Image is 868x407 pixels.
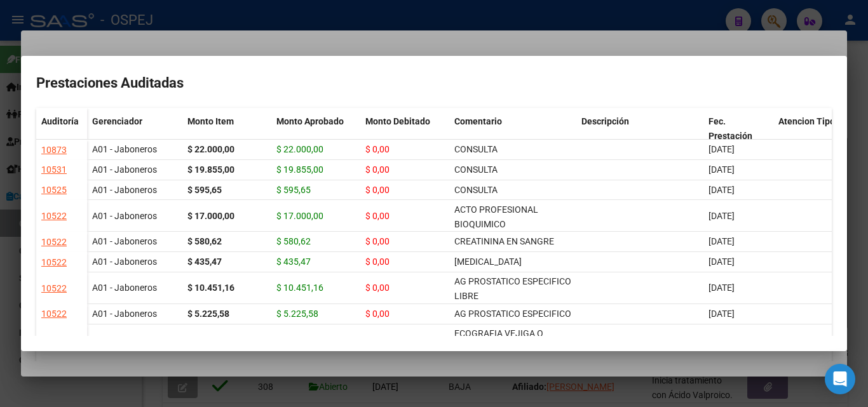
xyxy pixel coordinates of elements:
[365,185,390,195] span: $ 0,00
[709,185,735,195] span: [DATE]
[271,108,360,161] datatable-header-cell: Monto Aprobado
[41,143,67,157] div: 10873
[276,335,318,345] span: $ 8.728,51
[36,108,87,161] datatable-header-cell: Auditoría
[365,164,390,175] span: $ 0,00
[92,257,157,267] span: A01 - Jaboneros
[92,283,157,293] span: A01 - Jaboneros
[87,108,182,161] datatable-header-cell: Gerenciador
[576,108,703,161] datatable-header-cell: Descripción
[92,211,157,221] span: A01 - Jaboneros
[365,257,390,267] span: $ 0,00
[454,276,571,301] span: AG PROSTATICO ESPECIFICO LIBRE
[276,283,323,293] span: $ 10.451,16
[41,163,67,177] div: 10531
[709,144,735,154] span: [DATE]
[41,209,67,224] div: 10522
[41,281,67,296] div: 10522
[454,236,554,246] span: CREATININA EN SANGRE
[365,144,390,154] span: $ 0,00
[36,71,832,95] h2: Prestaciones Auditadas
[187,257,222,267] strong: $ 435,47
[709,116,752,141] span: Fec. Prestación
[360,108,449,161] datatable-header-cell: Monto Debitado
[454,164,498,175] span: CONSULTA
[92,164,157,175] span: A01 - Jaboneros
[92,144,157,154] span: A01 - Jaboneros
[709,283,735,293] span: [DATE]
[773,108,843,161] datatable-header-cell: Atencion Tipo
[41,235,67,250] div: 10522
[41,116,79,126] span: Auditoría
[92,116,142,126] span: Gerenciador
[187,164,234,175] strong: $ 19.855,00
[276,116,344,126] span: Monto Aprobado
[454,185,498,195] span: CONSULTA
[92,309,157,319] span: A01 - Jaboneros
[365,309,390,319] span: $ 0,00
[276,144,323,154] span: $ 22.000,00
[276,211,323,221] span: $ 17.000,00
[276,236,311,246] span: $ 580,62
[709,164,735,175] span: [DATE]
[187,211,234,221] strong: $ 17.000,00
[92,335,157,345] span: A01 - Jaboneros
[182,108,271,161] datatable-header-cell: Monto Item
[709,257,735,267] span: [DATE]
[825,364,855,394] div: Open Intercom Messenger
[365,236,390,246] span: $ 0,00
[187,283,234,293] strong: $ 10.451,16
[709,211,735,221] span: [DATE]
[276,185,311,195] span: $ 595,65
[41,183,67,197] div: 10525
[187,309,229,319] strong: $ 5.225,58
[187,236,222,246] strong: $ 580,62
[454,328,543,353] span: ECOGRAFIA VEJIGA O PROST
[365,283,390,293] span: $ 0,00
[709,309,735,319] span: [DATE]
[187,144,234,154] strong: $ 22.000,00
[92,236,157,246] span: A01 - Jaboneros
[276,164,323,175] span: $ 19.855,00
[187,185,222,195] strong: $ 595,65
[778,116,835,126] span: Atencion Tipo
[365,116,430,126] span: Monto Debitado
[41,307,67,321] div: 10522
[454,257,522,267] span: [MEDICAL_DATA]
[187,116,234,126] span: Monto Item
[709,236,735,246] span: [DATE]
[454,144,498,154] span: CONSULTA
[92,185,157,195] span: A01 - Jaboneros
[454,116,502,126] span: Comentario
[709,335,735,345] span: [DATE]
[41,255,67,270] div: 10522
[454,204,538,229] span: ACTO PROFESIONAL BIOQUIMICO
[187,335,229,345] strong: $ 8.728,51
[703,108,773,161] datatable-header-cell: Fec. Prestación
[276,257,311,267] span: $ 435,47
[581,116,629,126] span: Descripción
[454,309,571,319] span: AG PROSTATICO ESPECIFICO
[276,309,318,319] span: $ 5.225,58
[365,211,390,221] span: $ 0,00
[365,335,390,345] span: $ 0,00
[449,108,576,161] datatable-header-cell: Comentario
[41,333,62,347] div: 9973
